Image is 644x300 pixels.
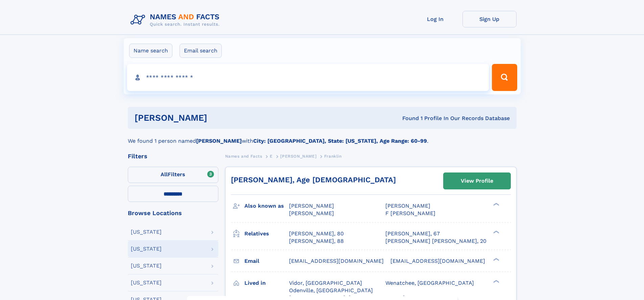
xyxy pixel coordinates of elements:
[305,115,510,122] div: Found 1 Profile In Our Records Database
[128,129,517,145] div: We found 1 person named with .
[128,153,218,159] div: Filters
[225,152,262,160] a: Names and Facts
[492,257,500,261] div: ❯
[390,258,485,264] span: [EMAIL_ADDRESS][DOMAIN_NAME]
[289,230,344,237] a: [PERSON_NAME], 80
[270,152,273,160] a: E
[492,279,500,283] div: ❯
[492,230,500,234] div: ❯
[244,255,289,267] h3: Email
[131,246,162,252] div: [US_STATE]
[196,138,242,144] b: [PERSON_NAME]
[128,210,218,216] div: Browse Locations
[289,287,373,294] span: Odenville, [GEOGRAPHIC_DATA]
[135,114,305,122] h1: [PERSON_NAME]
[289,203,334,209] span: [PERSON_NAME]
[289,237,344,245] a: [PERSON_NAME], 88
[289,258,384,264] span: [EMAIL_ADDRESS][DOMAIN_NAME]
[131,229,162,235] div: [US_STATE]
[270,154,273,159] span: E
[385,237,486,245] a: [PERSON_NAME] [PERSON_NAME], 20
[462,11,517,27] a: Sign Up
[127,64,489,91] input: search input
[408,11,462,27] a: Log In
[161,171,168,178] span: All
[131,263,162,269] div: [US_STATE]
[128,167,218,183] label: Filters
[492,202,500,207] div: ❯
[244,277,289,289] h3: Lived in
[444,173,510,189] a: View Profile
[280,154,316,159] span: [PERSON_NAME]
[492,64,517,91] button: Search Button
[385,230,440,237] a: [PERSON_NAME], 67
[324,154,342,159] span: Franklin
[385,210,435,216] span: F [PERSON_NAME]
[128,11,225,29] img: Logo Names and Facts
[385,280,474,286] span: Wenatchee, [GEOGRAPHIC_DATA]
[289,210,334,216] span: [PERSON_NAME]
[280,152,316,160] a: [PERSON_NAME]
[244,228,289,239] h3: Relatives
[289,280,362,286] span: Vidor, [GEOGRAPHIC_DATA]
[385,203,430,209] span: [PERSON_NAME]
[180,44,222,58] label: Email search
[131,280,162,285] div: [US_STATE]
[231,176,396,184] a: [PERSON_NAME], Age [DEMOGRAPHIC_DATA]
[253,138,427,144] b: City: [GEOGRAPHIC_DATA], State: [US_STATE], Age Range: 60-99
[244,200,289,212] h3: Also known as
[129,44,172,58] label: Name search
[461,173,493,189] div: View Profile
